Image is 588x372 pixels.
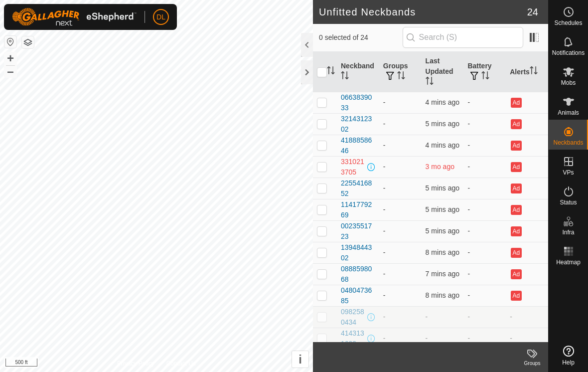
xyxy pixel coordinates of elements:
th: Battery [463,52,506,92]
span: DL [156,12,165,22]
div: 4188858646 [341,135,375,156]
span: - [426,334,428,342]
td: - [379,113,422,135]
div: 3310213705 [341,157,365,178]
th: Neckband [337,52,379,92]
button: i [292,351,308,368]
button: Reset Map [4,36,16,48]
p-sorticon: Activate to sort [426,78,434,86]
input: Search (S) [403,27,523,48]
button: Ad [511,226,522,236]
span: 3 Jul 2025 at 7:26 am [426,163,454,171]
div: 1141779269 [341,199,375,220]
a: Contact Us [166,359,196,368]
p-sorticon: Activate to sort [397,73,405,81]
button: Map Layers [22,36,34,48]
td: - [463,178,506,199]
p-sorticon: Activate to sort [481,73,489,81]
span: 7 Oct 2025 at 7:09 am [426,205,459,213]
td: - [463,306,506,328]
td: - [463,220,506,242]
td: - [379,199,422,220]
span: Animals [558,110,579,116]
div: Groups [516,360,548,367]
span: Neckbands [553,140,583,146]
td: - [463,285,506,306]
td: - [379,242,422,263]
td: - [506,306,548,328]
span: 7 Oct 2025 at 7:10 am [426,184,459,192]
button: Ad [511,248,522,258]
td: - [379,178,422,199]
td: - [379,328,422,349]
a: Help [549,342,588,370]
th: Alerts [506,52,548,92]
p-sorticon: Activate to sort [530,68,538,76]
span: Heatmap [556,259,581,265]
span: 24 [527,4,538,19]
p-sorticon: Activate to sort [341,73,349,81]
td: - [463,156,506,178]
td: - [379,285,422,306]
button: Ad [511,184,522,193]
button: Ad [511,119,522,129]
button: Ad [511,162,522,172]
td: - [379,220,422,242]
td: - [463,199,506,220]
span: 7 Oct 2025 at 7:10 am [426,120,459,128]
td: - [463,135,506,156]
div: 2255416852 [341,178,375,199]
h2: Unfitted Neckbands [319,6,527,18]
span: 7 Oct 2025 at 7:07 am [426,270,459,278]
span: Notifications [552,50,585,56]
span: 7 Oct 2025 at 7:11 am [426,98,459,106]
td: - [506,328,548,349]
span: 0 selected of 24 [319,32,403,43]
td: - [379,92,422,113]
div: 4143131600 [341,328,365,349]
span: Mobs [561,80,576,86]
div: 0982580434 [341,307,365,328]
button: Ad [511,269,522,279]
div: 0023551723 [341,221,375,242]
th: Last Updated [422,52,464,92]
div: 0888598068 [341,264,375,285]
button: Ad [511,98,522,108]
span: Status [560,199,577,205]
td: - [463,92,506,113]
button: Ad [511,291,522,301]
button: Ad [511,205,522,215]
td: - [463,328,506,349]
td: - [463,113,506,135]
div: 0480473685 [341,285,375,306]
td: - [379,156,422,178]
div: 1394844302 [341,242,375,263]
td: - [379,306,422,328]
span: Schedules [554,20,582,26]
button: Ad [511,141,522,151]
button: – [4,65,16,77]
td: - [463,263,506,285]
img: Gallagher Logo [12,8,137,26]
th: Groups [379,52,422,92]
span: - [426,313,428,321]
span: Help [562,360,575,366]
span: VPs [563,170,574,176]
span: i [298,353,302,366]
span: 7 Oct 2025 at 7:11 am [426,141,459,149]
span: 7 Oct 2025 at 7:07 am [426,248,459,256]
td: - [379,135,422,156]
button: + [4,52,16,64]
span: 7 Oct 2025 at 7:09 am [426,227,459,235]
p-sorticon: Activate to sort [327,68,335,76]
div: 3214312302 [341,114,375,135]
span: 7 Oct 2025 at 7:06 am [426,291,459,299]
span: Infra [562,229,574,235]
div: 0663839033 [341,92,375,113]
td: - [463,242,506,263]
td: - [379,263,422,285]
a: Privacy Policy [117,359,154,368]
